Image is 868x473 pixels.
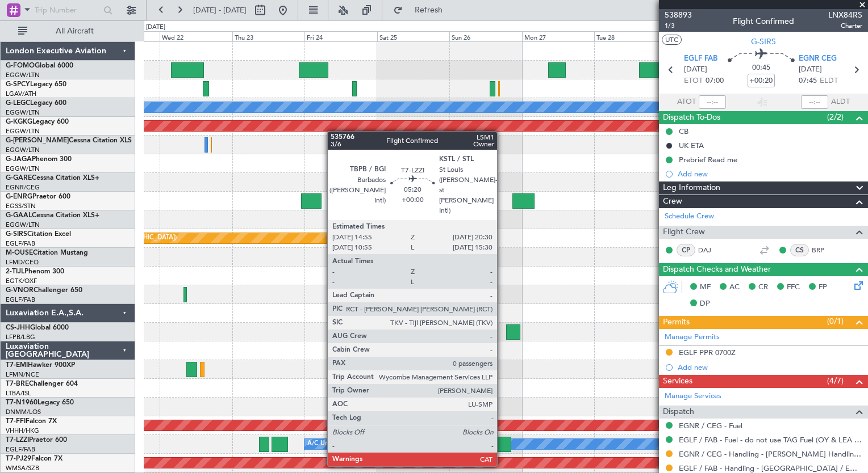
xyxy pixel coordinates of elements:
span: T7-N1960 [6,399,37,406]
a: EGNR/CEG [6,183,40,192]
span: (4/7) [827,375,844,387]
a: LFMD/CEQ [6,258,39,267]
button: UTC [662,35,682,45]
a: G-SPCYLegacy 650 [6,81,66,88]
a: T7-BREChallenger 604 [6,381,78,387]
input: Trip Number [35,2,100,19]
a: EGTK/OXF [6,277,37,285]
a: G-SIRSCitation Excel [6,231,71,238]
span: 00:45 [752,62,770,74]
div: CP [677,244,695,256]
a: EGGW/LTN [6,71,40,79]
span: FFC [787,282,800,293]
div: Flight Confirmed [733,15,794,27]
span: ETOT [684,75,703,87]
span: T7-LZZI [6,437,29,444]
a: G-[PERSON_NAME]Cessna Citation XLS [6,137,132,144]
a: G-KGKGLegacy 600 [6,119,69,125]
span: MF [700,282,711,293]
span: FP [819,282,827,293]
a: G-VNORChallenger 650 [6,287,82,294]
span: LNX84RS [828,9,862,21]
button: All Aircraft [12,22,123,40]
span: [DATE] [799,64,822,75]
span: Flight Crew [663,226,705,239]
div: CB [679,126,688,136]
span: G-SIRS [751,36,776,48]
a: 2-TIJLPhenom 300 [6,268,64,275]
span: G-GAAL [6,212,32,219]
a: LFMN/NCE [6,370,39,379]
span: ELDT [820,75,838,87]
input: --:-- [699,95,726,109]
span: CR [758,282,768,293]
div: EGLF PPR 0700Z [679,348,736,357]
a: DAJ [698,245,724,255]
a: Schedule Crew [665,211,714,222]
a: EGLF/FAB [6,445,35,454]
span: 1/3 [665,21,692,31]
span: Crew [663,195,682,208]
div: Add new [678,362,862,372]
a: G-JAGAPhenom 300 [6,156,72,163]
span: T7-BRE [6,381,29,387]
span: Permits [663,316,690,329]
div: Mon 27 [522,31,594,41]
span: M-OUSE [6,250,33,256]
span: (0/1) [827,315,844,327]
a: EGGW/LTN [6,108,40,117]
a: T7-LZZIPraetor 600 [6,437,67,444]
span: G-GARE [6,175,32,181]
a: EGGW/LTN [6,146,40,154]
span: [DATE] - [DATE] [193,5,247,15]
a: EGLF / FAB - Handling - [GEOGRAPHIC_DATA] / EGLF / FAB [679,463,862,473]
span: EGLF FAB [684,53,717,65]
span: Dispatch Checks and Weather [663,263,771,276]
a: G-LEGCLegacy 600 [6,100,66,107]
div: UK ETA [679,141,704,150]
div: Tue 28 [594,31,666,41]
a: Manage Services [665,391,721,402]
div: Wed 22 [160,31,232,41]
a: LTBA/ISL [6,389,31,398]
div: Owner [401,211,420,228]
a: LFPB/LBG [6,333,35,341]
span: AC [729,282,740,293]
div: Prebrief Read me [679,155,737,164]
a: DNMM/LOS [6,408,41,416]
span: Refresh [405,6,453,14]
div: [DATE] [146,23,165,32]
a: EGLF / FAB - Fuel - do not use TAG Fuel (OY & LEA only) EGLF / FAB [679,435,862,445]
span: (2/2) [827,111,844,123]
div: CS [790,244,809,256]
span: Dispatch [663,406,694,419]
a: G-GAALCessna Citation XLS+ [6,212,99,219]
span: T7-PJ29 [6,455,31,462]
div: Sat 25 [377,31,449,41]
a: EGSS/STN [6,202,36,210]
a: M-OUSECitation Mustang [6,250,88,256]
a: T7-FFIFalcon 7X [6,418,57,425]
a: EGLF/FAB [6,295,35,304]
a: CS-JHHGlobal 6000 [6,324,69,331]
span: DP [700,298,710,310]
a: T7-PJ29Falcon 7X [6,455,62,462]
span: Services [663,375,692,388]
span: G-VNOR [6,287,34,294]
a: G-GARECessna Citation XLS+ [6,175,99,181]
span: Leg Information [663,181,720,195]
a: G-FOMOGlobal 6000 [6,62,73,69]
span: G-[PERSON_NAME] [6,137,69,144]
span: EGNR CEG [799,53,837,65]
span: T7-FFI [6,418,26,425]
span: G-FOMO [6,62,35,69]
a: BRP [812,245,837,255]
span: G-SPCY [6,81,30,88]
span: ATOT [677,96,696,108]
a: EGGW/LTN [6,221,40,229]
a: EGGW/LTN [6,164,40,173]
a: EGLF/FAB [6,239,35,248]
a: T7-EMIHawker 900XP [6,362,75,369]
span: G-LEGC [6,100,30,107]
a: WMSA/SZB [6,464,39,472]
